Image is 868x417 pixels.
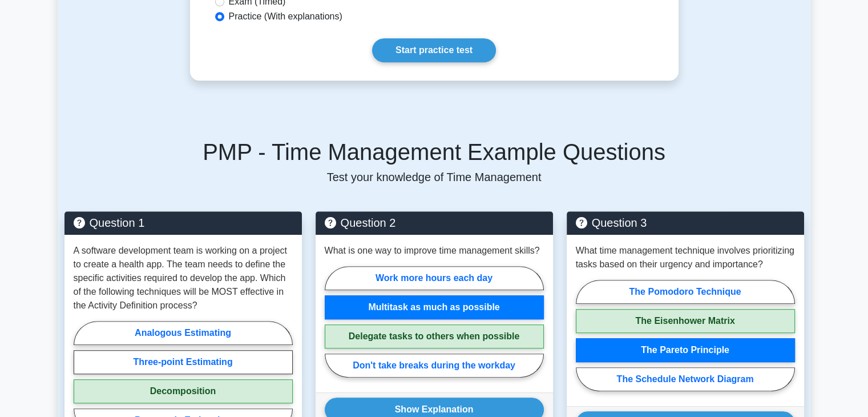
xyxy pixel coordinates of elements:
a: Start practice test [372,38,496,62]
label: Delegate tasks to others when possible [325,324,544,348]
label: Three-point Estimating [74,350,293,374]
label: Practice (With explanations) [229,10,342,23]
label: The Eisenhower Matrix [576,309,795,333]
label: Multitask as much as possible [325,295,544,319]
p: Test your knowledge of Time Management [64,170,804,184]
label: Decomposition [74,379,293,403]
label: Don't take breaks during the workday [325,354,544,378]
label: Work more hours each day [325,266,544,290]
h5: PMP - Time Management Example Questions [64,138,804,166]
p: A software development team is working on a project to create a health app. The team needs to def... [74,244,293,312]
label: The Pomodoro Technique [576,280,795,304]
label: Analogous Estimating [74,321,293,345]
h5: Question 2 [325,216,544,230]
p: What time management technique involves prioritizing tasks based on their urgency and importance? [576,244,795,271]
label: The Pareto Principle [576,338,795,362]
label: The Schedule Network Diagram [576,367,795,391]
h5: Question 3 [576,216,795,230]
p: What is one way to improve time management skills? [325,244,540,258]
h5: Question 1 [74,216,293,230]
